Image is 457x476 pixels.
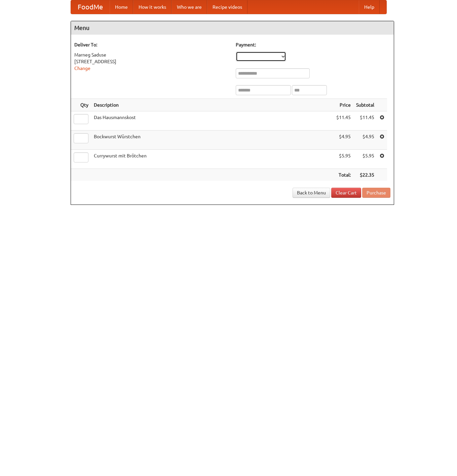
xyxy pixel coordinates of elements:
[172,0,207,14] a: Who we are
[133,0,172,14] a: How it works
[236,41,390,48] h5: Payment:
[334,99,353,111] th: Price
[207,0,247,14] a: Recipe videos
[74,51,229,58] div: Marneg Saduse
[91,111,334,131] td: Das Hausmannskost
[71,99,91,111] th: Qty
[353,99,377,111] th: Subtotal
[331,188,361,198] a: Clear Cart
[353,169,377,181] th: $22.35
[74,66,90,71] a: Change
[71,21,394,35] h4: Menu
[353,150,377,169] td: $5.95
[71,0,110,14] a: FoodMe
[334,131,353,150] td: $4.95
[91,150,334,169] td: Currywurst mit Brötchen
[353,131,377,150] td: $4.95
[362,188,390,198] button: Purchase
[334,150,353,169] td: $5.95
[91,99,334,111] th: Description
[334,169,353,181] th: Total:
[74,58,229,65] div: [STREET_ADDRESS]
[293,188,330,198] a: Back to Menu
[91,131,334,150] td: Bockwurst Würstchen
[334,111,353,131] td: $11.45
[359,0,380,14] a: Help
[110,0,133,14] a: Home
[353,111,377,131] td: $11.45
[74,41,229,48] h5: Deliver To:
